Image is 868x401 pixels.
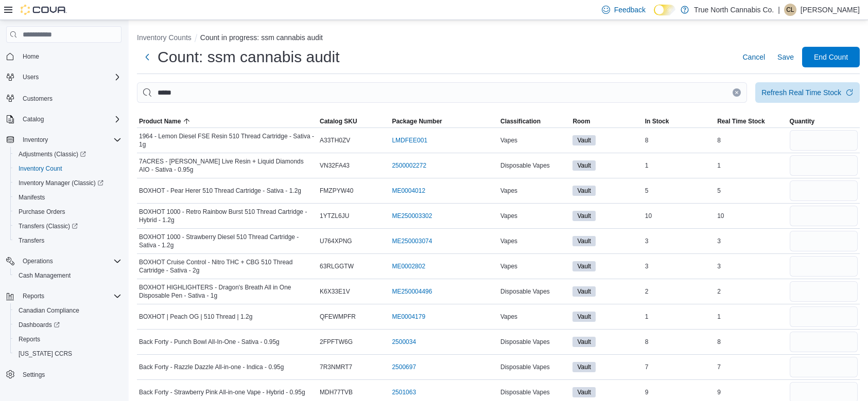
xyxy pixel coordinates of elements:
[572,236,595,246] span: Vault
[643,235,715,247] div: 3
[392,212,432,220] a: ME250003302
[715,361,787,373] div: 7
[577,186,591,195] span: Vault
[643,386,715,398] div: 9
[500,212,517,220] span: Vapes
[392,117,442,125] span: Package Number
[500,363,550,371] span: Disposable Vapes
[577,287,591,296] span: Vault
[23,73,39,81] span: Users
[139,388,305,396] span: Back Forty - Strawberry Pink All-in-one Vape - Hybrid - 0.95g
[755,82,860,103] button: Refresh Real Time Stock
[572,337,595,347] span: Vault
[392,161,426,170] a: 2500002272
[14,191,121,204] span: Manifests
[498,115,570,127] button: Classification
[742,52,765,62] span: Cancel
[2,254,126,268] button: Operations
[500,187,517,195] span: Vapes
[577,388,591,397] span: Vault
[392,287,432,296] a: ME250004496
[139,233,316,249] span: BOXHOT 1000 - Strawberry Diesel 510 Thread Cartridge - Sativa - 1.2g
[318,115,390,127] button: Catalog SKU
[14,148,121,160] span: Adjustments (Classic)
[392,262,425,270] a: ME0002802
[2,49,126,64] button: Home
[14,319,121,331] span: Dashboards
[19,222,78,230] span: Transfers (Classic)
[19,208,65,216] span: Purchase Orders
[23,136,48,144] span: Inventory
[2,367,126,382] button: Settings
[715,235,787,247] div: 3
[390,115,498,127] button: Package Number
[139,313,252,321] span: BOXHOT | Peach OG | 510 Thread | 1.2g
[23,292,44,300] span: Reports
[643,285,715,298] div: 2
[643,361,715,373] div: 7
[392,388,416,396] a: 2501063
[137,82,747,103] input: This is a search bar. After typing your query, hit enter to filter the results lower in the page.
[500,117,541,125] span: Classification
[643,185,715,197] div: 5
[10,347,126,361] button: [US_STATE] CCRS
[643,159,715,172] div: 1
[23,52,39,61] span: Home
[733,88,741,97] button: Clear input
[139,117,181,125] span: Product Name
[715,311,787,323] div: 1
[14,319,64,331] a: Dashboards
[14,206,121,218] span: Purchase Orders
[10,147,126,161] a: Adjustments (Classic)
[19,92,121,104] span: Customers
[2,133,126,147] button: Inventory
[320,161,350,170] span: VN32FA43
[715,336,787,348] div: 8
[19,134,52,146] button: Inventory
[320,287,350,296] span: K6X33E1V
[19,236,44,245] span: Transfers
[392,237,432,245] a: ME250003074
[643,260,715,272] div: 3
[14,162,66,175] a: Inventory Count
[572,362,595,372] span: Vault
[14,162,121,175] span: Inventory Count
[572,117,590,125] span: Room
[392,363,416,371] a: 2500697
[10,190,126,205] button: Manifests
[139,338,280,346] span: Back Forty - Punch Bowl All-In-One - Sativa - 0.95g
[139,283,316,300] span: BOXHOT HIGHLIGHTERS - Dragon's Breath All in One Disposable Pen - Sativa - 1g
[572,286,595,297] span: Vault
[572,186,595,196] span: Vault
[19,165,62,173] span: Inventory Count
[19,255,57,267] button: Operations
[19,306,79,315] span: Canadian Compliance
[10,318,126,332] a: Dashboards
[19,290,121,302] span: Reports
[19,134,121,146] span: Inventory
[14,304,83,317] a: Canadian Compliance
[19,71,121,83] span: Users
[500,161,550,170] span: Disposable Vapes
[2,90,126,105] button: Customers
[14,191,49,204] a: Manifests
[784,4,796,16] div: Charity Larocque
[19,93,57,105] a: Customers
[717,117,765,125] span: Real Time Stock
[19,255,121,267] span: Operations
[19,271,71,280] span: Cash Management
[320,187,353,195] span: FMZPYW40
[158,47,340,67] h1: Count: ssm cannabis audit
[643,336,715,348] div: 8
[788,115,860,127] button: Quantity
[645,117,669,125] span: In Stock
[139,157,316,174] span: 7ACRES - [PERSON_NAME] Live Resin + Liquid Diamonds AIO - Sativa - 0.95g
[137,33,192,42] button: Inventory Counts
[139,187,301,195] span: BOXHOT - Pear Herer 510 Thread Cartridge - Sativa - 1.2g
[643,210,715,222] div: 10
[577,362,591,372] span: Vault
[500,136,517,144] span: Vapes
[14,206,70,218] a: Purchase Orders
[786,4,794,16] span: CL
[137,115,318,127] button: Product Name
